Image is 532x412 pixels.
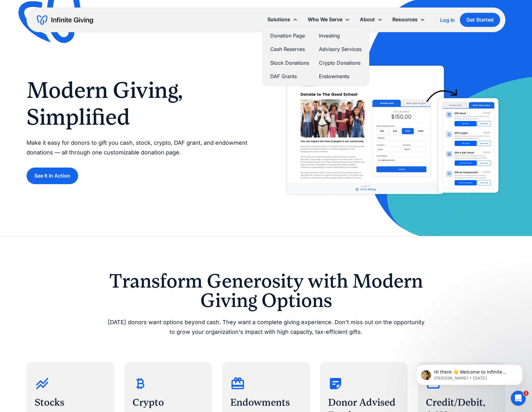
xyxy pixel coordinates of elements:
[270,72,309,81] a: DAF Grants
[392,15,418,24] div: Resources
[27,168,78,184] a: See It In Action
[319,45,361,53] a: Advisory Services
[387,13,430,26] div: Resources
[319,59,361,67] a: Crypto Donations
[262,13,303,26] div: Solutions
[270,59,309,67] a: Stock Donations
[106,271,426,310] h2: Transform Generosity with Modern Giving Options
[270,45,309,53] a: Cash Reserves
[360,15,375,24] div: About
[262,26,369,86] nav: Solutions
[270,32,309,40] a: Donation Page
[303,13,355,26] div: Who We Serve
[230,396,302,409] h3: Endowments
[319,32,361,40] a: Investing
[524,391,529,396] span: 1
[37,15,93,25] a: home
[319,72,361,81] a: Endowments
[460,13,500,27] a: Get Started
[27,138,253,157] p: Make it easy for donors to gift you cash, stock, crypto, DAF grant, and endowment donations — all...
[440,18,455,23] div: Log In
[267,15,290,24] div: Solutions
[440,16,455,24] a: Log In
[106,318,426,337] p: [DATE] donors want options beyond cash. They want a complete giving experience. Don't miss out on...
[308,15,342,24] div: Who We Serve
[355,13,387,26] div: About
[407,351,532,395] iframe: Intercom notifications message
[511,391,526,406] iframe: Intercom live chat
[27,77,253,131] h1: Modern Giving, Simplified
[35,396,106,409] h3: Stocks
[132,396,204,409] h3: Crypto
